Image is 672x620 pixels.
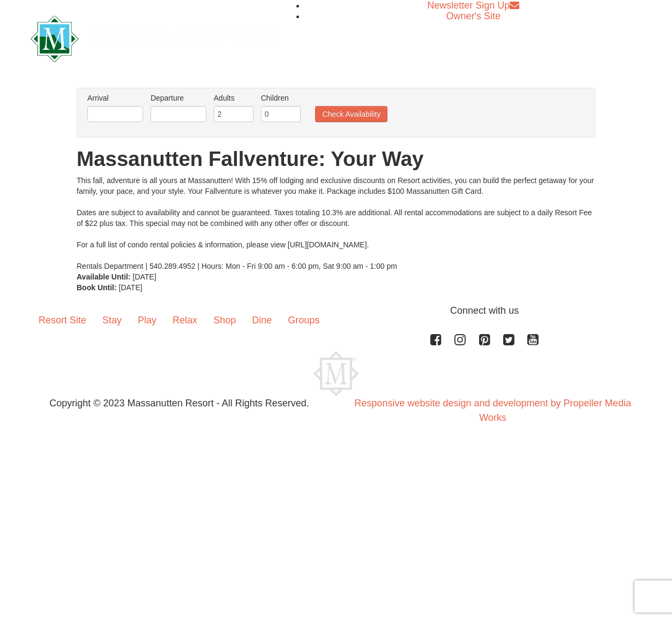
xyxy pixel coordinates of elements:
span: [DATE] [133,273,156,281]
div: This fall, adventure is all yours at Massanutten! With 15% off lodging and exclusive discounts on... [77,175,595,271]
strong: Book Until: [77,283,117,292]
a: Dine [244,304,280,337]
span: [DATE] [119,283,143,292]
label: Adults [214,93,253,103]
a: Relax [165,304,205,337]
a: Shop [205,304,244,337]
h1: Massanutten Fallventure: Your Way [77,148,595,170]
label: Departure [151,93,206,103]
strong: Available Until: [77,273,131,281]
a: Groups [280,304,327,337]
a: Responsive website design and development by Propeller Media Works [354,398,631,423]
img: Massanutten Resort Logo [313,351,359,396]
a: Play [130,304,165,337]
label: Arrival [87,93,143,103]
a: Stay [94,304,130,337]
a: Resort Site [31,304,94,337]
a: Owner's Site [446,11,501,21]
a: Massanutten Resort [31,25,276,50]
label: Children [261,93,301,103]
img: Massanutten Resort Logo [31,16,276,62]
button: Check Availability [315,106,387,122]
p: Connect with us [31,304,641,318]
p: Copyright © 2023 Massanutten Resort - All Rights Reserved. [23,396,336,411]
